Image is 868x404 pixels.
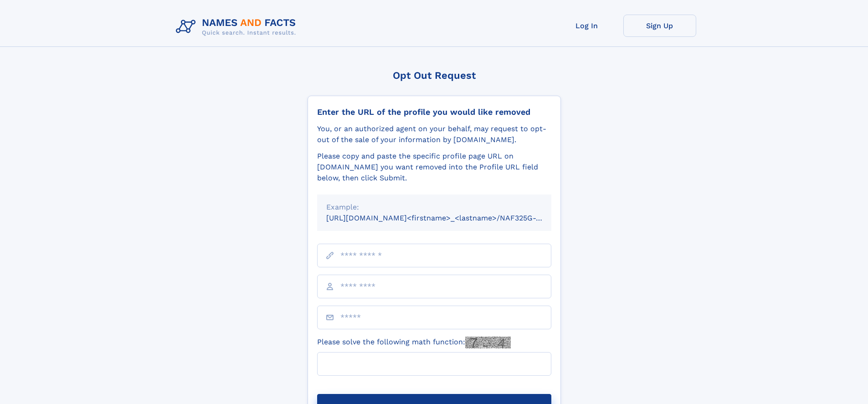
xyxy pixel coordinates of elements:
[550,15,623,37] a: Log In
[317,107,551,117] div: Enter the URL of the profile you would like removed
[623,15,696,37] a: Sign Up
[317,337,511,348] label: Please solve the following math function:
[317,123,551,145] div: You, or an authorized agent on your behalf, may request to opt-out of the sale of your informatio...
[326,214,569,222] small: [URL][DOMAIN_NAME]<firstname>_<lastname>/NAF325G-xxxxxxxx
[317,151,551,184] div: Please copy and paste the specific profile page URL on [DOMAIN_NAME] you want removed into the Pr...
[172,15,303,39] img: Logo Names and Facts
[326,202,542,213] div: Example:
[308,70,561,81] div: Opt Out Request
